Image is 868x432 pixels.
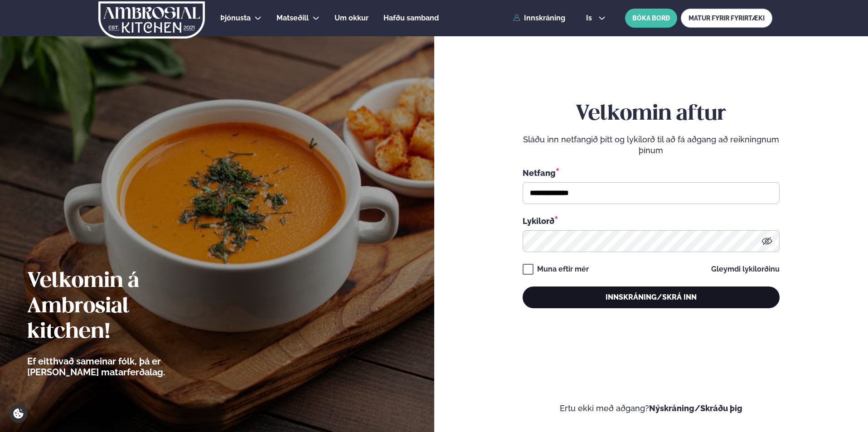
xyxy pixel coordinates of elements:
[220,13,251,24] a: Þjónusta
[579,15,613,22] button: is
[586,15,595,22] span: is
[335,14,369,22] span: Um okkur
[523,286,780,308] button: Innskráning/Skrá inn
[523,102,780,127] h2: Velkomin aftur
[513,14,565,22] a: Innskráning
[9,404,28,423] a: Cookie settings
[276,14,309,22] span: Matseðill
[523,167,780,179] div: Netfang
[383,13,439,24] a: Hafðu samband
[461,403,841,414] p: Ertu ekki með aðgang?
[335,13,369,24] a: Um okkur
[649,403,742,413] a: Nýskráning/Skráðu þig
[97,1,206,39] img: logo
[681,9,772,28] a: MATUR FYRIR FYRIRTÆKI
[220,14,251,22] span: Þjónusta
[276,13,309,24] a: Matseðill
[27,269,215,345] h2: Velkomin á Ambrosial kitchen!
[27,356,215,378] p: Ef eitthvað sameinar fólk, þá er [PERSON_NAME] matarferðalag.
[711,266,780,273] a: Gleymdi lykilorðinu
[625,9,677,28] button: BÓKA BORÐ
[523,215,780,227] div: Lykilorð
[383,14,439,22] span: Hafðu samband
[523,134,780,156] p: Sláðu inn netfangið þitt og lykilorð til að fá aðgang að reikningnum þínum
